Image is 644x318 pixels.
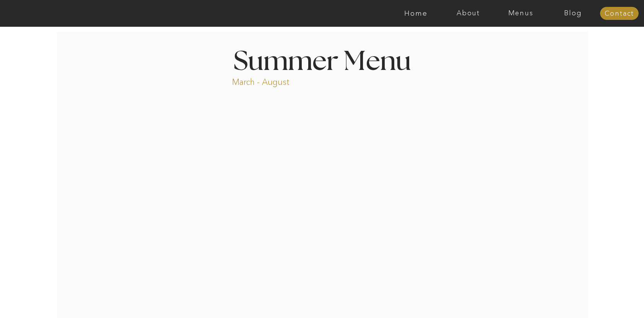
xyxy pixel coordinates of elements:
[494,10,547,17] a: Menus
[390,10,442,17] a: Home
[547,10,599,17] a: Blog
[232,76,337,85] p: March - August
[442,10,494,17] a: About
[600,10,639,18] a: Contact
[216,49,428,71] h1: Summer Menu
